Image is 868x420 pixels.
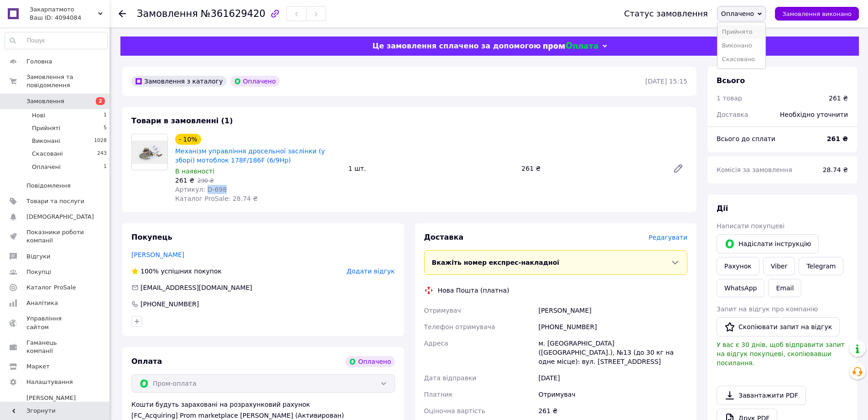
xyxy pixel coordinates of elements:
span: Дата відправки [424,374,477,382]
span: 1 [104,111,107,120]
span: Товари та послуги [26,197,84,205]
span: 1 товар [717,94,742,102]
span: Маркет [26,362,50,371]
input: Пошук [5,32,107,49]
span: Гаманець компанії [26,339,84,355]
span: Замовлення [26,97,64,105]
div: Отримувач [536,386,689,403]
span: Доставка [424,233,464,241]
span: Редагувати [649,234,687,241]
span: Головна [26,58,52,66]
span: Відгуки [26,252,50,261]
span: Телефон отримувача [424,323,495,331]
a: Редагувати [669,159,687,178]
b: 261 ₴ [827,135,848,142]
span: Каталог ProSale [26,283,76,292]
button: Скопіювати запит на відгук [717,317,840,336]
span: Прийняті [32,124,60,132]
span: 261 ₴ [175,177,194,184]
a: WhatsApp [717,279,764,297]
span: Скасовані [32,150,63,158]
span: 290 ₴ [198,178,214,184]
div: [PHONE_NUMBER] [140,299,200,309]
span: Додати відгук [347,268,395,275]
img: Механізм управління дросельної заслінки (у зборі) мотоблок 178F/186F (6/9Hp) [132,141,167,164]
div: 261 ₴ [829,94,848,103]
div: [PHONE_NUMBER] [536,319,689,335]
div: Кошти будуть зараховані на розрахунковий рахунок [131,400,395,420]
span: Всього до сплати [717,135,775,142]
span: Отримувач [424,307,461,314]
div: Оплачено [345,356,395,367]
li: Скасовано [717,52,765,66]
span: 28.74 ₴ [823,166,848,173]
span: Покупці [26,268,51,276]
div: Ваш ID: 4094084 [30,14,109,22]
span: Написати покупцеві [717,222,785,230]
span: Це замовлення сплачено за допомогою [372,42,541,50]
div: Необхідно уточнити [774,105,853,125]
span: У вас є 30 днів, щоб відправити запит на відгук покупцеві, скопіювавши посилання. [717,341,845,367]
div: [FC_Acquiring] Prom marketplace [PERSON_NAME] (Активирован) [131,411,395,420]
a: Завантажити PDF [717,386,806,405]
span: Артикул: D-698 [175,186,227,193]
span: 100% [140,268,159,275]
div: Нова Пошта (платна) [436,286,512,295]
span: Замовлення [137,8,198,19]
span: 5 [104,124,107,132]
div: [PERSON_NAME] [536,302,689,319]
span: 2 [96,97,105,105]
span: Налаштування [26,378,73,386]
span: Всього [717,76,745,85]
span: [DEMOGRAPHIC_DATA] [26,213,94,221]
span: Товари в замовленні (1) [131,116,233,125]
div: Замовлення з каталогу [131,76,227,87]
span: Каталог ProSale: 28.74 ₴ [175,195,258,202]
span: Оплачено [721,10,754,17]
img: evopay logo [543,42,598,51]
a: Viber [763,257,795,275]
span: Адреса [424,340,448,347]
div: 261 ₴ [518,162,665,175]
span: В наявності [175,168,214,175]
li: Виконано [717,39,765,52]
span: 243 [97,150,107,158]
span: Вкажіть номер експрес-накладної [432,259,560,266]
span: Управління сайтом [26,315,84,331]
span: Аналітика [26,299,58,307]
span: Оплачені [32,163,61,171]
time: [DATE] 15:15 [645,78,687,85]
span: №361629420 [201,8,265,19]
span: Запит на відгук про компанію [717,305,818,313]
a: Механізм управління дросельної заслінки (у зборі) мотоблок 178F/186F (6/9Hp) [175,147,325,164]
button: Надіслати інструкцію [717,234,819,253]
span: [EMAIL_ADDRESS][DOMAIN_NAME] [140,284,252,291]
button: Email [768,279,801,297]
div: Статус замовлення [624,9,708,18]
div: 1 шт. [345,162,518,175]
span: Закарпатмото [30,5,98,14]
span: Платник [424,391,453,398]
span: Замовлення та повідомлення [26,73,109,89]
span: Показники роботи компанії [26,228,84,245]
span: Виконані [32,137,60,145]
span: Повідомлення [26,182,71,190]
div: Повернутися назад [119,9,126,18]
span: Оціночна вартість [424,407,485,415]
a: [PERSON_NAME] [131,251,184,258]
span: Комісія за замовлення [717,166,792,173]
a: Telegram [799,257,843,275]
span: Нові [32,111,45,120]
div: Оплачено [230,76,280,87]
li: Прийнято [717,25,765,39]
span: 1028 [94,137,107,145]
div: м. [GEOGRAPHIC_DATA] ([GEOGRAPHIC_DATA].), №13 (до 30 кг на одне місце): вул. [STREET_ADDRESS] [536,335,689,370]
span: Оплата [131,357,162,366]
span: Покупець [131,233,172,241]
span: Доставка [717,111,748,118]
button: Замовлення виконано [775,7,859,21]
div: успішних покупок [131,267,222,276]
span: Дії [717,204,728,213]
span: 1 [104,163,107,171]
div: [DATE] [536,370,689,386]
